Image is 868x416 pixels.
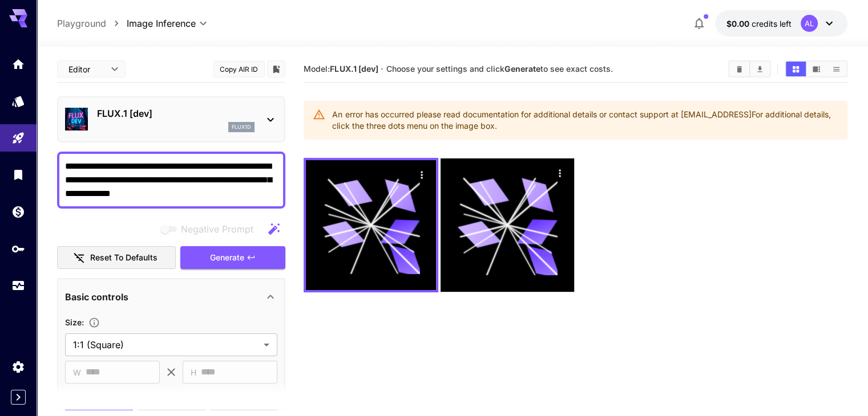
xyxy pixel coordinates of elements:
button: Adjust the dimensions of the generated image by specifying its width and height in pixels, or sel... [84,317,104,328]
p: Basic controls [65,290,128,304]
p: flux1d [232,123,251,131]
span: $0.00 [726,19,752,28]
div: Playground [11,131,25,145]
button: Generate [180,246,285,270]
button: Show images in list view [826,62,846,76]
button: Download All [750,62,770,76]
div: Library [11,168,25,182]
b: Generate [504,64,540,74]
span: credits left [752,19,792,28]
a: Playground [57,17,106,30]
span: Negative Prompt [181,222,253,236]
span: Negative prompts are not compatible with the selected model. [158,222,263,236]
span: W [73,366,81,379]
div: Usage [11,279,25,293]
button: Reset to defaults [57,246,176,270]
b: FLUX.1 [dev] [330,64,378,74]
div: Actions [551,164,568,181]
div: Actions [413,166,430,183]
div: Home [11,57,25,71]
div: API Keys [11,242,25,256]
span: 1:1 (Square) [73,338,259,352]
span: Size : [65,317,84,327]
span: H [191,366,196,379]
button: Show images in video view [806,62,826,76]
span: Choose your settings and click to see exact costs. [386,64,613,74]
span: Model: [304,64,378,74]
span: Editor [68,63,104,75]
div: $0.00 [726,18,792,30]
div: An error has occurred please read documentation for additional details or contact support at [EMA... [332,104,838,136]
button: Copy AIR ID [213,61,265,78]
span: Image Inference [127,17,196,30]
div: Basic controls [65,283,277,311]
div: Models [11,94,25,108]
div: Show images in grid viewShow images in video viewShow images in list view [785,60,847,78]
button: Show images in grid view [786,62,806,76]
nav: breadcrumb [57,17,127,30]
div: Wallet [11,205,25,219]
div: AL [801,15,818,32]
div: FLUX.1 [dev]flux1d [65,102,277,137]
p: · [381,62,383,76]
span: Generate [210,251,244,265]
div: Clear ImagesDownload All [728,60,771,78]
button: Clear Images [729,62,749,76]
button: Expand sidebar [11,390,26,405]
div: Settings [11,360,25,374]
button: Add to library [271,62,281,76]
p: FLUX.1 [dev] [97,107,255,120]
button: $0.00AL [715,10,847,36]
